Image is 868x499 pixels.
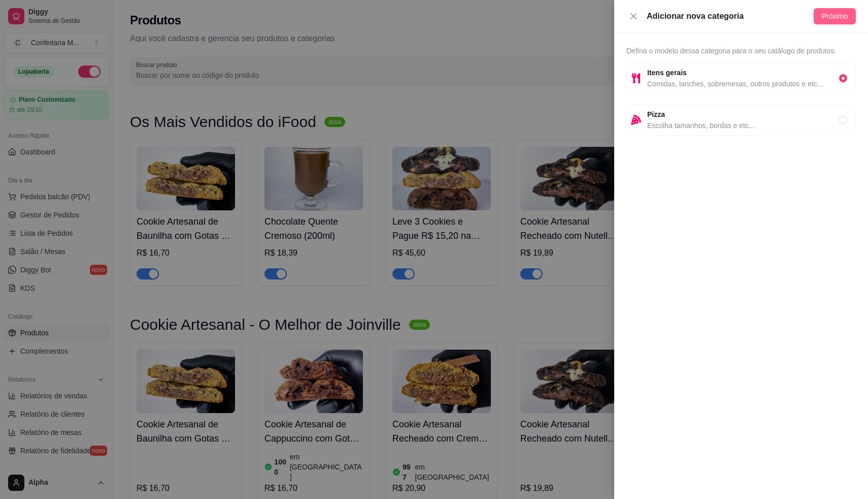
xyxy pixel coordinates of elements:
button: Próximo [814,8,856,24]
span: Defina o modelo dessa categoria para o seu catálogo de produtos: [626,47,836,55]
div: Adicionar nova categoria [647,10,814,22]
span: Próximo [822,11,848,22]
span: Escolha tamanhos, bordas e etc... [647,120,839,131]
button: Close [626,12,641,21]
span: Comidas, lanches, sobremesas, outros produtos e etc... [647,78,839,89]
strong: Pizza [647,110,665,118]
span: close [629,12,638,20]
strong: Itens gerais [647,69,687,77]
